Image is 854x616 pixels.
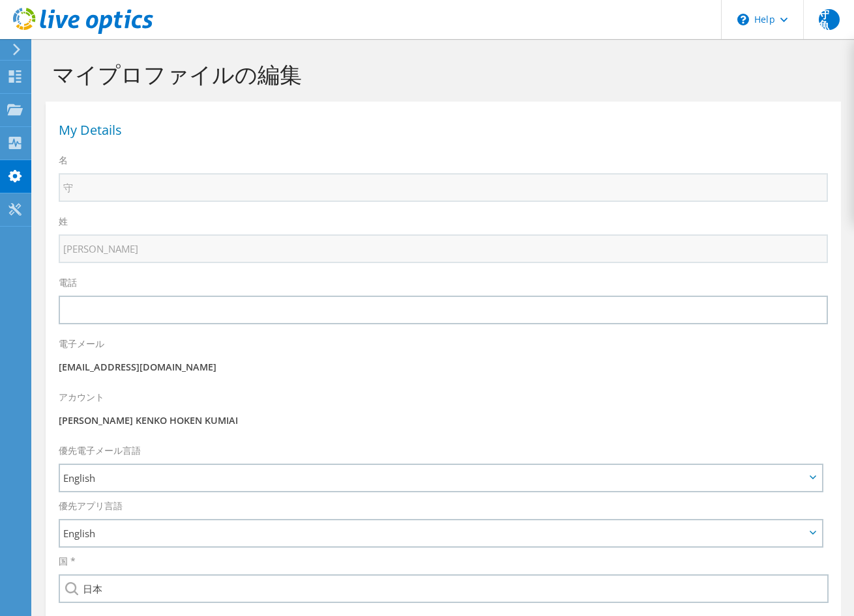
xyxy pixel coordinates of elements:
p: [PERSON_NAME] KENKO HOKEN KUMIAI [59,413,828,428]
h1: My Details [59,124,821,137]
svg: \n [737,14,749,25]
h1: マイプロファイルの編集 [52,61,828,88]
label: 電子メール [59,337,104,350]
label: 電話 [59,276,77,289]
span: English [63,470,805,486]
label: 名 [59,154,68,167]
span: 守魚 [819,9,840,30]
label: 優先電子メール言語 [59,444,141,457]
label: 姓 [59,215,68,228]
label: 優先アプリ言語 [59,499,123,512]
span: English [63,525,805,541]
label: アカウント [59,391,104,404]
p: [EMAIL_ADDRESS][DOMAIN_NAME] [59,360,828,374]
